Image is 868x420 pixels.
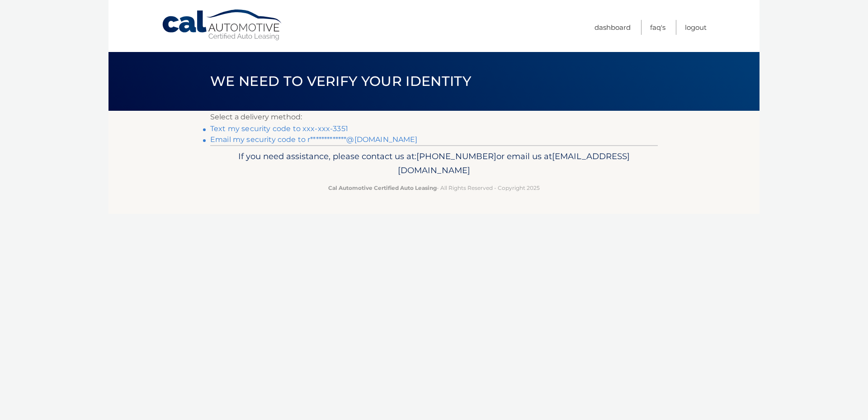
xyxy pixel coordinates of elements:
p: Select a delivery method: [210,111,658,123]
a: FAQ's [650,20,665,35]
a: Dashboard [594,20,631,35]
span: [PHONE_NUMBER] [416,151,496,161]
a: Text my security code to xxx-xxx-3351 [210,124,348,133]
a: Logout [685,20,707,35]
p: If you need assistance, please contact us at: or email us at [216,149,652,178]
a: Cal Automotive [161,9,283,41]
p: - All Rights Reserved - Copyright 2025 [216,183,652,193]
strong: Cal Automotive Certified Auto Leasing [328,184,437,191]
span: We need to verify your identity [210,73,471,90]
